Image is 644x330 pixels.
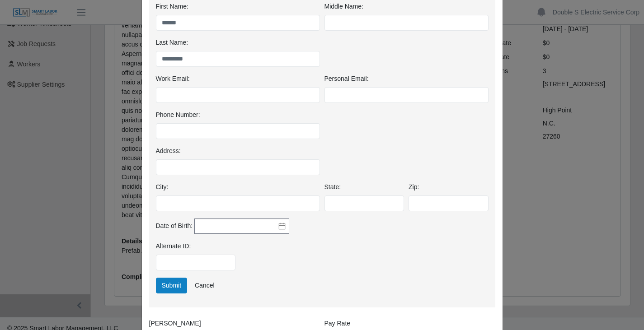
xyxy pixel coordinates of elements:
button: Submit [156,278,188,293]
label: Date of Birth: [156,221,193,231]
body: Rich Text Area. Press ALT-0 for help. [7,7,337,17]
label: Work Email: [156,74,190,84]
label: Personal Email: [324,74,369,84]
a: Cancel [189,278,221,293]
label: First Name: [156,2,188,11]
label: City: [156,182,169,192]
label: Zip: [409,182,419,192]
label: State: [324,182,341,192]
label: Last Name: [156,38,188,47]
label: Address: [156,146,181,156]
label: Phone Number: [156,110,200,120]
label: Alternate ID: [156,242,191,251]
label: Middle Name: [324,2,363,11]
